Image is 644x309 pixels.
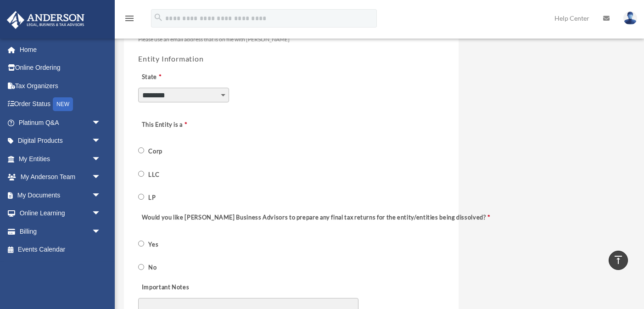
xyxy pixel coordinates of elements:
[124,16,135,24] a: menu
[6,77,115,95] a: Tax Organizers
[6,204,115,223] a: Online Learningarrow_drop_down
[53,97,73,111] div: NEW
[124,13,135,24] i: menu
[4,11,87,29] img: Anderson Advisors Platinum Portal
[146,241,162,249] label: Yes
[146,264,160,272] label: No
[6,241,115,259] a: Events Calendar
[6,40,115,59] a: Home
[6,95,115,114] a: Order StatusNEW
[6,150,115,168] a: My Entitiesarrow_drop_down
[6,186,115,204] a: My Documentsarrow_drop_down
[146,147,166,156] label: Corp
[6,113,115,132] a: Platinum Q&Aarrow_drop_down
[92,150,110,169] span: arrow_drop_down
[138,36,290,43] span: Please use an email address that is on file with [PERSON_NAME]
[92,186,110,205] span: arrow_drop_down
[613,254,624,265] i: vertical_align_top
[138,281,230,294] label: Important Notes
[138,54,203,63] span: Entity Information
[138,118,230,131] label: This Entity is a
[146,193,159,202] label: LP
[6,59,115,77] a: Online Ordering
[6,132,115,150] a: Digital Productsarrow_drop_down
[146,170,163,179] label: LLC
[153,12,163,22] i: search
[92,113,110,132] span: arrow_drop_down
[609,251,628,270] a: vertical_align_top
[92,168,110,187] span: arrow_drop_down
[6,168,115,186] a: My Anderson Teamarrow_drop_down
[623,11,637,25] img: User Pic
[92,204,110,223] span: arrow_drop_down
[92,222,110,241] span: arrow_drop_down
[92,132,110,151] span: arrow_drop_down
[6,222,115,241] a: Billingarrow_drop_down
[138,211,444,225] label: Would you like [PERSON_NAME] Business Advisors to prepare any final tax returns for the entity/en...
[138,70,230,84] label: State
